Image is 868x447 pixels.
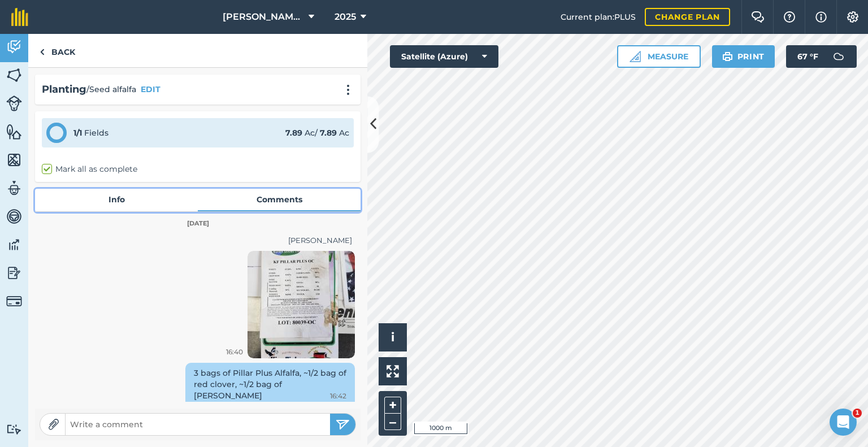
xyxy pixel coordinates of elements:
[391,330,394,344] span: i
[86,83,136,96] span: / Seed alfalfa
[330,390,346,402] span: 16:42
[73,127,108,139] div: Fields
[6,96,22,111] img: svg+xml;base64,PD94bWwgdmVyc2lvbj0iMS4wIiBlbmNvZGluZz0idXRmLTgiPz4KPCEtLSBHZW5lcmF0b3I6IEFkb2JlIE...
[379,323,407,351] button: i
[6,123,22,140] img: svg+xml;base64,PHN2ZyB4bWxucz0iaHR0cDovL3d3dy53My5vcmcvMjAwMC9zdmciIHdpZHRoPSI1NiIgaGVpZ2h0PSI2MC...
[335,10,356,24] span: 2025
[722,50,733,63] img: svg+xml;base64,PHN2ZyB4bWxucz0iaHR0cDovL3d3dy53My5vcmcvMjAwMC9zdmciIHdpZHRoPSIxOSIgaGVpZ2h0PSIyNC...
[390,45,498,68] button: Satellite (Azure)
[198,189,361,210] a: Comments
[42,81,86,98] h2: Planting
[786,45,857,68] button: 67 °F
[48,419,59,430] img: Paperclip icon
[28,34,86,67] a: Back
[853,409,862,418] span: 1
[846,11,860,23] img: A cog icon
[830,409,857,436] iframe: Intercom live chat
[223,10,304,24] span: [PERSON_NAME] Farm
[285,128,302,138] strong: 7.89
[6,424,22,435] img: svg+xml;base64,PD94bWwgdmVyc2lvbj0iMS4wIiBlbmNvZGluZz0idXRmLTgiPz4KPCEtLSBHZW5lcmF0b3I6IEFkb2JlIE...
[617,45,701,68] button: Measure
[797,45,818,68] span: 67 ° F
[6,151,22,168] img: svg+xml;base64,PHN2ZyB4bWxucz0iaHR0cDovL3d3dy53My5vcmcvMjAwMC9zdmciIHdpZHRoPSI1NiIgaGVpZ2h0PSI2MC...
[387,365,399,377] img: Four arrows, one pointing top left, one top right, one bottom right and the last bottom left
[6,208,22,225] img: svg+xml;base64,PD94bWwgdmVyc2lvbj0iMS4wIiBlbmNvZGluZz0idXRmLTgiPz4KPCEtLSBHZW5lcmF0b3I6IEFkb2JlIE...
[561,11,636,23] span: Current plan : PLUS
[336,418,350,431] img: svg+xml;base64,PHN2ZyB4bWxucz0iaHR0cDovL3d3dy53My5vcmcvMjAwMC9zdmciIHdpZHRoPSIyNSIgaGVpZ2h0PSIyNC...
[6,180,22,197] img: svg+xml;base64,PD94bWwgdmVyc2lvbj0iMS4wIiBlbmNvZGluZz0idXRmLTgiPz4KPCEtLSBHZW5lcmF0b3I6IEFkb2JlIE...
[320,128,337,138] strong: 7.89
[40,45,45,59] img: svg+xml;base64,PHN2ZyB4bWxucz0iaHR0cDovL3d3dy53My5vcmcvMjAwMC9zdmciIHdpZHRoPSI5IiBoZWlnaHQ9IjI0Ii...
[42,163,137,175] label: Mark all as complete
[384,397,401,414] button: +
[815,10,827,24] img: svg+xml;base64,PHN2ZyB4bWxucz0iaHR0cDovL3d3dy53My5vcmcvMjAwMC9zdmciIHdpZHRoPSIxNyIgaGVpZ2h0PSIxNy...
[630,51,641,62] img: Ruler icon
[248,251,355,358] img: Loading spinner
[6,236,22,253] img: svg+xml;base64,PD94bWwgdmVyc2lvbj0iMS4wIiBlbmNvZGluZz0idXRmLTgiPz4KPCEtLSBHZW5lcmF0b3I6IEFkb2JlIE...
[73,128,82,138] strong: 1 / 1
[35,189,198,210] a: Info
[6,38,22,55] img: svg+xml;base64,PD94bWwgdmVyc2lvbj0iMS4wIiBlbmNvZGluZz0idXRmLTgiPz4KPCEtLSBHZW5lcmF0b3I6IEFkb2JlIE...
[341,84,355,96] img: svg+xml;base64,PHN2ZyB4bWxucz0iaHR0cDovL3d3dy53My5vcmcvMjAwMC9zdmciIHdpZHRoPSIyMCIgaGVpZ2h0PSIyNC...
[66,416,330,432] input: Write a comment
[35,219,361,229] div: [DATE]
[712,45,775,68] button: Print
[226,346,243,357] span: 16:40
[751,11,765,23] img: Two speech bubbles overlapping with the left bubble in the forefront
[645,8,730,26] a: Change plan
[783,11,796,23] img: A question mark icon
[44,235,352,246] div: [PERSON_NAME]
[6,293,22,309] img: svg+xml;base64,PD94bWwgdmVyc2lvbj0iMS4wIiBlbmNvZGluZz0idXRmLTgiPz4KPCEtLSBHZW5lcmF0b3I6IEFkb2JlIE...
[185,363,355,407] div: 3 bags of Pillar Plus Alfalfa, ~1/2 bag of red clover, ~1/2 bag of [PERSON_NAME]
[6,264,22,281] img: svg+xml;base64,PD94bWwgdmVyc2lvbj0iMS4wIiBlbmNvZGluZz0idXRmLTgiPz4KPCEtLSBHZW5lcmF0b3I6IEFkb2JlIE...
[827,45,850,68] img: svg+xml;base64,PD94bWwgdmVyc2lvbj0iMS4wIiBlbmNvZGluZz0idXRmLTgiPz4KPCEtLSBHZW5lcmF0b3I6IEFkb2JlIE...
[11,8,28,26] img: fieldmargin Logo
[141,83,160,96] button: EDIT
[6,67,22,84] img: svg+xml;base64,PHN2ZyB4bWxucz0iaHR0cDovL3d3dy53My5vcmcvMjAwMC9zdmciIHdpZHRoPSI1NiIgaGVpZ2h0PSI2MC...
[384,414,401,430] button: –
[285,127,349,139] div: Ac / Ac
